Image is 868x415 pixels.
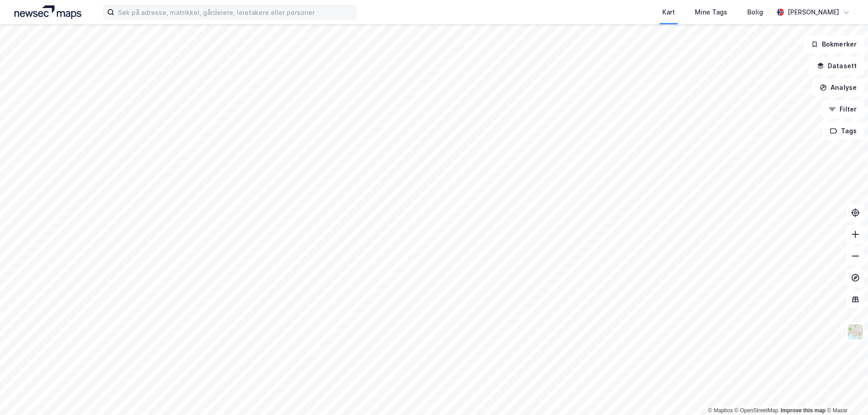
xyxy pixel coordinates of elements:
a: Mapbox [708,407,733,414]
a: OpenStreetMap [735,407,778,414]
div: [PERSON_NAME] [788,7,839,18]
img: logo.a4113a55bc3d86da70a041830d287a7e.svg [14,5,81,19]
button: Bokmerker [803,35,864,53]
div: Kart [662,7,675,18]
button: Datasett [809,57,864,75]
input: Søk på adresse, matrikkel, gårdeiere, leietakere eller personer [114,5,356,19]
div: Bolig [747,7,763,18]
button: Filter [821,100,864,118]
img: Z [847,323,864,340]
iframe: Chat Widget [823,372,868,415]
button: Tags [822,122,864,140]
div: Mine Tags [695,7,727,18]
button: Analyse [812,79,864,97]
a: Improve this map [781,407,826,414]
